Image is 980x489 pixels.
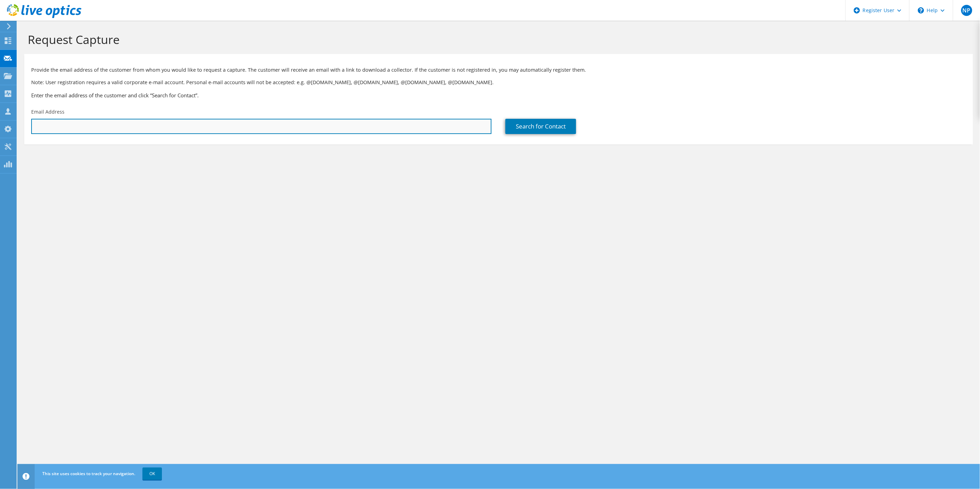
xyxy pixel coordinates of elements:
label: Email Address [31,108,64,115]
p: Provide the email address of the customer from whom you would like to request a capture. The cust... [31,66,966,74]
svg: \n [918,7,924,14]
a: OK [142,468,162,480]
h1: Request Capture [28,32,966,47]
p: Note: User registration requires a valid corporate e-mail account. Personal e-mail accounts will ... [31,79,966,86]
h3: Enter the email address of the customer and click “Search for Contact”. [31,91,966,99]
span: This site uses cookies to track your navigation. [42,471,135,477]
span: NP [961,5,972,16]
a: Search for Contact [505,119,576,134]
